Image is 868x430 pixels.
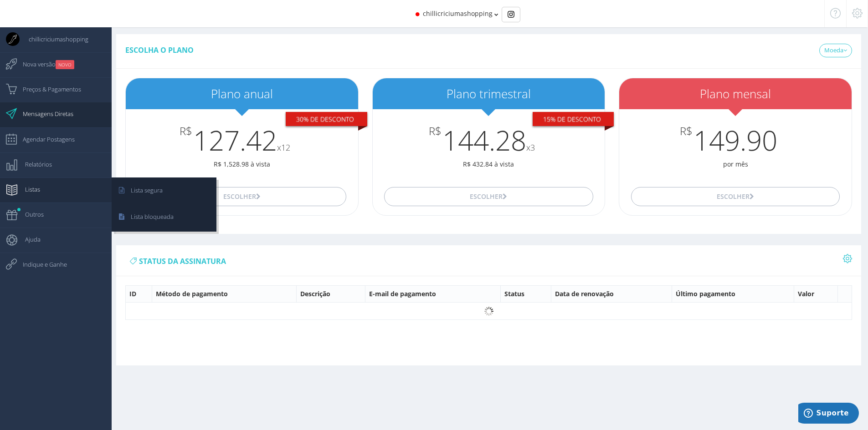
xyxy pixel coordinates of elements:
[533,112,614,126] div: 15% De desconto
[429,125,442,137] span: R$
[423,9,493,18] span: chillicriciumashopping
[139,256,226,266] span: status da assinatura
[794,285,837,302] th: Valor
[484,307,493,316] img: loader.gif
[6,32,20,46] img: User Image
[14,53,74,76] span: Nova versão
[126,285,152,302] th: ID
[14,102,73,125] span: Mensagens Diretas
[125,45,194,55] span: Escolha o plano
[16,203,44,226] span: Outros
[126,160,358,169] p: R$ 1,528.98 à vista
[680,125,693,137] span: R$
[798,403,859,425] iframe: Abre um widget para que você possa encontrar mais informações
[122,179,163,202] span: Lista segura
[14,128,75,151] span: Agendar Postagens
[14,253,67,276] span: Indique e Ganhe
[551,285,672,302] th: Data de renovação
[501,285,551,302] th: Status
[365,285,500,302] th: E-mail de pagamento
[373,125,605,155] h3: 144.28
[672,285,794,302] th: Último pagamento
[137,187,346,206] button: Escolher
[122,205,174,228] span: Lista bloqueada
[631,187,840,206] button: Escolher
[126,87,358,101] h2: Plano anual
[373,160,605,169] p: R$ 432.84 à vista
[113,205,215,230] a: Lista bloqueada
[16,153,52,176] span: Relatórios
[277,142,290,153] small: x12
[619,125,852,155] h3: 149.90
[286,112,367,126] div: 30% De desconto
[373,87,605,101] h2: Plano trimestral
[384,187,593,206] button: Escolher
[16,228,41,251] span: Ajuda
[20,28,88,51] span: chillicriciumashopping
[526,142,535,153] small: x3
[113,179,215,204] a: Lista segura
[619,160,852,169] p: por mês
[16,178,40,201] span: Listas
[297,285,365,302] th: Descrição
[14,78,81,101] span: Preços & Pagamentos
[819,44,852,57] a: Moeda
[152,285,297,302] th: Método de pagamento
[502,7,520,22] div: Basic example
[56,60,74,69] small: NOVO
[180,125,192,137] span: R$
[619,87,852,101] h2: Plano mensal
[508,11,514,18] img: Instagram_simple_icon.svg
[126,125,358,155] h3: 127.42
